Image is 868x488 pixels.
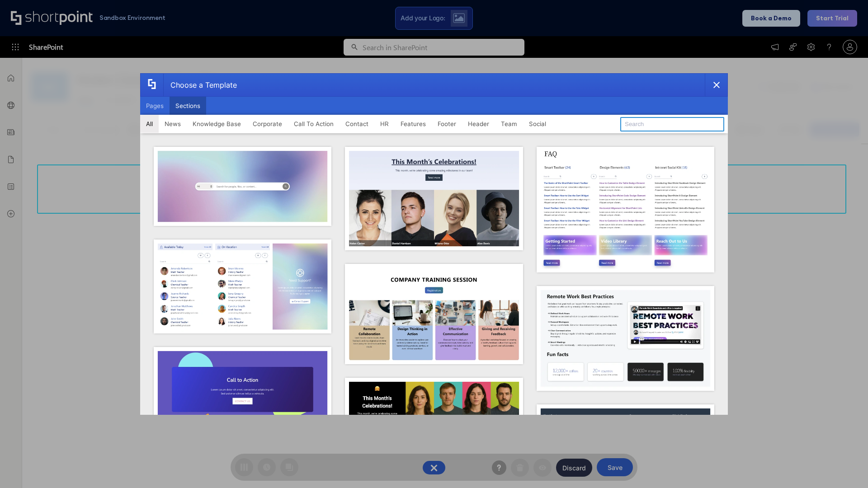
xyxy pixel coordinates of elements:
[163,74,237,96] div: Choose a Template
[705,383,868,488] iframe: Chat Widget
[395,115,432,133] button: Features
[432,115,462,133] button: Footer
[187,115,247,133] button: Knowledge Base
[495,115,523,133] button: Team
[288,115,340,133] button: Call To Action
[140,97,170,115] button: Pages
[247,115,288,133] button: Corporate
[140,73,728,415] div: template selector
[462,115,495,133] button: Header
[170,97,206,115] button: Sections
[340,115,374,133] button: Contact
[620,117,724,131] input: Search
[159,115,187,133] button: News
[523,115,552,133] button: Social
[374,115,395,133] button: HR
[140,115,159,133] button: All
